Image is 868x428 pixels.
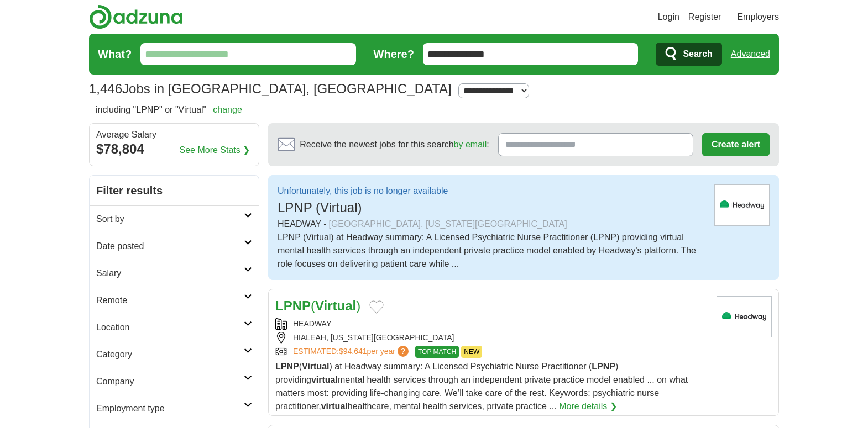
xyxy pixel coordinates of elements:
span: TOP MATCH [415,346,459,358]
button: Create alert [702,133,770,156]
span: ? [398,346,409,357]
img: Adzuna logo [89,4,183,29]
div: LPNP (Virtual) at Headway summary: A Licensed Psychiatric Nurse Practitioner (LPNP) providing vir... [278,231,705,271]
div: HIALEAH, [US_STATE][GEOGRAPHIC_DATA] [275,332,708,344]
h2: Salary [96,267,244,280]
h2: Filter results [90,176,259,205]
a: HEADWAY [293,319,331,328]
strong: Virtual [315,298,356,313]
span: Search [683,43,712,65]
div: [GEOGRAPHIC_DATA], [US_STATE][GEOGRAPHIC_DATA] [328,218,567,231]
span: $94,641 [339,347,367,356]
h2: Remote [96,294,244,307]
a: See More Stats ❯ [180,144,250,157]
span: 1,446 [89,79,122,99]
img: One Red Cent (CPA) logo [714,184,770,226]
span: NEW [461,346,482,358]
strong: virtual [311,375,338,384]
a: Register [688,10,721,24]
h2: Company [96,375,244,388]
button: Search [656,43,721,66]
h1: Jobs in [GEOGRAPHIC_DATA], [GEOGRAPHIC_DATA] [89,81,452,96]
strong: virtual [321,401,348,411]
h2: including "LPNP" or "Virtual" [96,103,242,117]
a: Category [90,341,259,368]
button: Add to favorite jobs [369,300,384,314]
a: Employers [737,10,779,24]
span: Receive the newest jobs for this search : [300,138,489,151]
h2: Sort by [96,213,244,226]
a: Date posted [90,233,259,260]
div: $78,804 [96,139,252,159]
img: Headway logo [717,296,772,337]
h2: Location [96,321,244,334]
span: LPNP (Virtual) [278,200,362,215]
strong: LPNP [275,362,299,371]
a: Location [90,314,259,341]
a: ESTIMATED:$94,641per year? [293,346,411,358]
a: More details ❯ [559,400,617,413]
a: Advanced [731,43,770,65]
div: HEADWAY [278,218,705,231]
label: Where? [374,46,414,62]
a: LPNP(Virtual) [275,298,360,313]
a: Remote [90,287,259,314]
span: ( ) at Headway summary: A Licensed Psychiatric Nurse Practitioner ( ) providing mental health ser... [275,362,688,411]
div: Average Salary [96,130,252,139]
strong: LPNP [592,362,615,371]
span: - [323,218,326,231]
p: Unfortunately, this job is no longer available [278,184,448,198]
strong: Virtual [302,362,330,371]
a: Sort by [90,205,259,233]
h2: Employment type [96,402,244,415]
a: Employment type [90,395,259,422]
strong: LPNP [275,298,311,313]
a: Login [658,10,679,24]
label: What? [98,46,132,62]
a: change [213,105,242,114]
h2: Category [96,348,244,361]
a: by email [454,140,487,149]
a: Salary [90,260,259,287]
h2: Date posted [96,240,244,253]
a: Company [90,368,259,395]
